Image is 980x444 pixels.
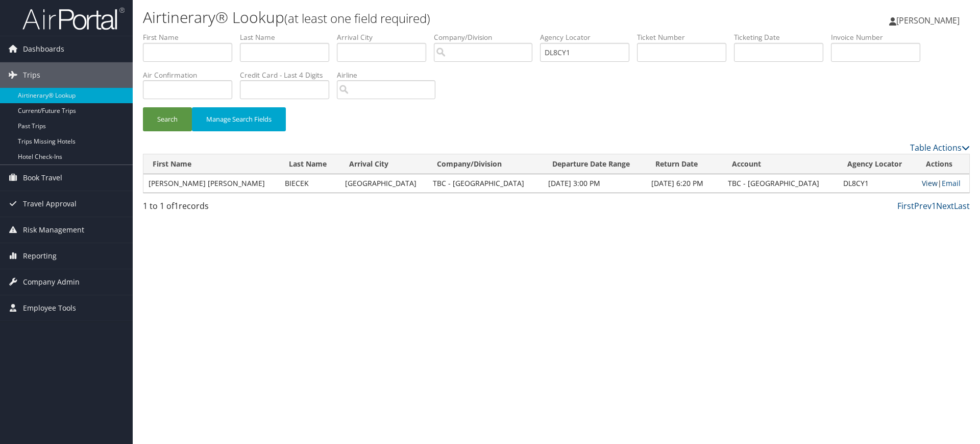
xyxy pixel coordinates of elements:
[240,70,337,80] label: Credit Card - Last 4 Digits
[284,10,430,27] small: (at least one field required)
[22,7,125,31] img: airportal-logo.png
[23,295,76,321] span: Employee Tools
[280,154,340,174] th: Last Name: activate to sort column ascending
[23,165,62,191] span: Book Travel
[723,174,838,193] td: TBC - [GEOGRAPHIC_DATA]
[428,174,543,193] td: TBC - [GEOGRAPHIC_DATA]
[831,32,928,42] label: Invoice Number
[143,200,338,217] div: 1 to 1 of records
[914,200,932,212] a: Prev
[543,154,646,174] th: Departure Date Range: activate to sort column ascending
[917,174,969,193] td: |
[143,154,280,174] th: First Name: activate to sort column ascending
[646,154,723,174] th: Return Date: activate to sort column ascending
[543,174,646,193] td: [DATE] 3:00 PM
[23,243,57,269] span: Reporting
[434,32,540,42] label: Company/Division
[897,200,914,212] a: First
[143,7,694,28] h1: Airtinerary® Lookup
[723,154,838,174] th: Account: activate to sort column ascending
[280,174,340,193] td: BIECEK
[932,200,936,212] a: 1
[143,70,240,80] label: Air Confirmation
[143,107,192,131] button: Search
[428,154,543,174] th: Company/Division
[337,70,443,80] label: Airline
[954,200,970,212] a: Last
[23,217,84,243] span: Risk Management
[734,32,831,42] label: Ticketing Date
[23,191,77,217] span: Travel Approval
[838,174,917,193] td: DL8CY1
[192,107,286,131] button: Manage Search Fields
[646,174,723,193] td: [DATE] 6:20 PM
[174,200,179,212] span: 1
[340,154,428,174] th: Arrival City: activate to sort column ascending
[240,32,337,42] label: Last Name
[143,32,240,42] label: First Name
[23,62,40,88] span: Trips
[910,142,970,153] a: Table Actions
[337,32,434,42] label: Arrival City
[143,174,280,193] td: [PERSON_NAME] [PERSON_NAME]
[540,32,637,42] label: Agency Locator
[922,178,938,188] a: View
[889,5,970,36] a: [PERSON_NAME]
[340,174,428,193] td: [GEOGRAPHIC_DATA]
[942,178,961,188] a: Email
[838,154,917,174] th: Agency Locator: activate to sort column ascending
[23,36,64,62] span: Dashboards
[896,15,960,26] span: [PERSON_NAME]
[917,154,969,174] th: Actions
[23,269,80,295] span: Company Admin
[637,32,734,42] label: Ticket Number
[936,200,954,212] a: Next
